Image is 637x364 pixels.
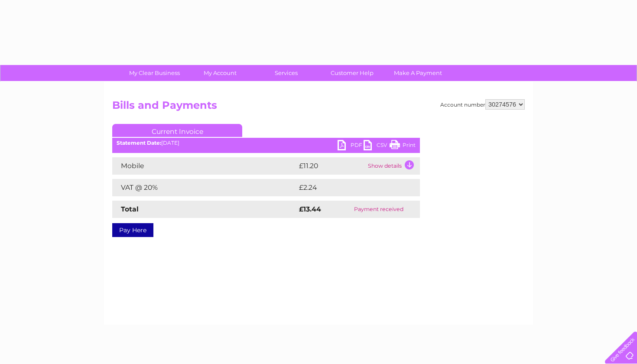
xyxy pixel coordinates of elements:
[390,140,416,153] a: Print
[112,223,153,237] a: Pay Here
[297,179,400,196] td: £2.24
[364,140,390,153] a: CSV
[366,157,420,175] td: Show details
[338,140,364,153] a: PDF
[185,65,256,81] a: My Account
[112,99,525,116] h2: Bills and Payments
[112,157,297,175] td: Mobile
[297,157,366,175] td: £11.20
[316,65,388,81] a: Customer Help
[299,205,321,213] strong: £13.44
[117,140,161,146] b: Statement Date:
[112,124,242,137] a: Current Invoice
[121,205,139,213] strong: Total
[119,65,190,81] a: My Clear Business
[112,140,420,146] div: [DATE]
[440,99,525,110] div: Account number
[250,65,322,81] a: Services
[112,179,297,196] td: VAT @ 20%
[382,65,454,81] a: Make A Payment
[338,201,420,218] td: Payment received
